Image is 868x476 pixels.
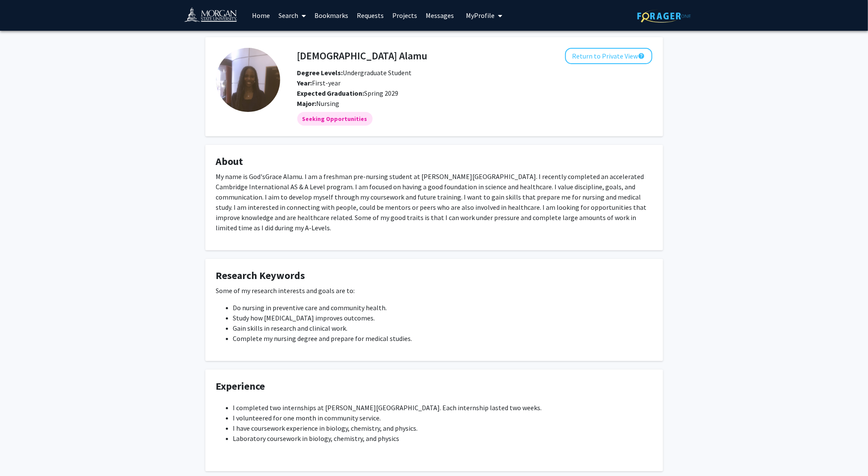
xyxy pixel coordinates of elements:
a: Search [274,0,310,30]
a: Requests [353,0,388,30]
p: My name is God'sGrace Alamu. I am a freshman pre-nursing student at [PERSON_NAME][GEOGRAPHIC_DATA... [216,171,652,233]
a: Bookmarks [310,0,353,30]
li: Gain skills in research and clinical work. [233,323,652,333]
p: Some of my research interests and goals are to: [216,285,652,296]
span: Undergraduate Student [297,68,412,77]
span: First-year [297,79,341,87]
img: ForagerOne Logo [637,9,691,23]
mat-chip: Seeking Opportunities [297,112,373,126]
b: Year: [297,79,312,87]
h4: Experience [216,380,652,393]
li: I volunteered for one month in community service. [233,413,652,423]
span: Study how [MEDICAL_DATA] improves outcomes. [233,314,375,322]
b: Degree Levels: [297,68,343,77]
b: Expected Graduation: [297,89,364,97]
span: Nursing [317,99,340,108]
iframe: Chat [6,438,36,470]
a: Messages [421,0,458,30]
a: Projects [388,0,421,30]
span: Spring 2029 [297,89,399,97]
mat-icon: help [638,51,645,61]
button: Return to Private View [565,48,652,64]
li: Complete my nursing degree and prepare for medical studies. [233,333,652,344]
img: Profile Picture [216,48,280,112]
span: My Profile [466,11,495,20]
li: I have coursework experience in biology, chemistry, and physics. [233,423,652,433]
h4: Research Keywords [216,270,652,282]
a: Home [248,0,274,30]
h4: [DEMOGRAPHIC_DATA] Alamu [297,48,428,64]
li: Laboratory coursework in biology, chemistry, and physics [233,433,652,444]
img: Morgan State University Logo [184,7,245,26]
li: Do nursing in preventive care and community health. [233,303,652,313]
h4: About [216,156,652,168]
b: Major: [297,99,317,108]
li: I completed two internships at [PERSON_NAME][GEOGRAPHIC_DATA]. Each internship lasted two weeks. [233,403,652,413]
